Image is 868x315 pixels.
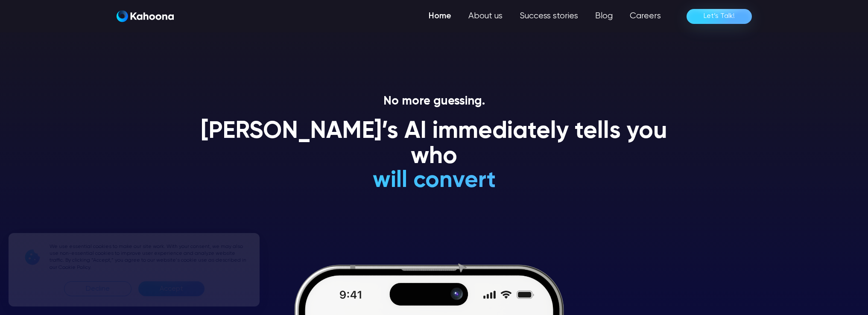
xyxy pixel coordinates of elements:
a: Blog [587,8,621,25]
p: We use essential cookies to make our site work. With your consent, we may also use non-essential ... [50,243,249,271]
div: Decline [86,282,110,296]
a: Success stories [511,8,587,25]
h1: will convert [308,168,560,193]
div: Let’s Talk! [704,9,735,23]
div: Decline [64,281,132,296]
a: Let’s Talk! [687,9,752,24]
p: No more guessing. [191,94,678,109]
a: Careers [621,8,669,25]
h1: [PERSON_NAME]’s AI immediately tells you who [191,119,678,170]
div: Accept [138,281,205,296]
a: home [117,10,174,23]
div: Accept [160,282,183,296]
img: Kahoona logo white [117,10,174,22]
a: About us [460,8,511,25]
a: Home [420,8,460,25]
